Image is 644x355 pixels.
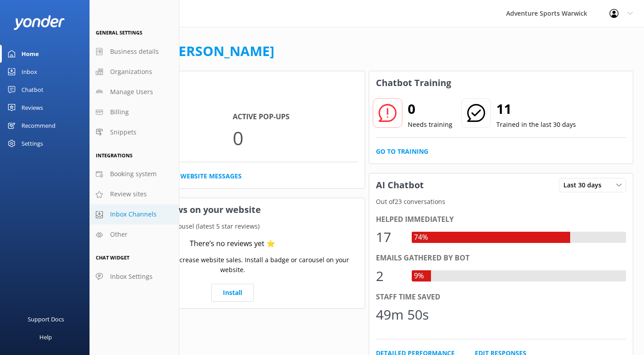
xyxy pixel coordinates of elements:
[376,252,627,264] div: Emails gathered by bot
[180,171,242,181] a: Website Messages
[110,229,128,239] span: Other
[110,107,129,117] span: Billing
[376,291,627,303] div: Staff time saved
[412,232,430,243] div: 74%
[101,198,365,221] h3: Showcase reviews on your website
[376,304,429,325] div: 49m 50s
[110,67,152,77] span: Organizations
[39,328,52,346] div: Help
[96,29,142,36] span: General Settings
[96,152,132,159] span: Integrations
[408,98,452,120] h2: 0
[21,117,55,134] div: Recommend
[376,226,403,248] div: 17
[110,169,157,179] span: Booking system
[21,63,37,81] div: Inbox
[90,102,179,122] a: Billing
[90,42,179,62] a: Business details
[90,122,179,143] a: Snippets
[21,134,43,152] div: Settings
[110,47,159,56] span: Business details
[496,98,576,120] h2: 11
[376,214,627,225] div: Helped immediately
[412,270,426,282] div: 9%
[28,310,64,328] div: Support Docs
[96,254,129,261] span: Chat Widget
[166,42,274,60] a: [PERSON_NAME]
[110,272,153,281] span: Inbox Settings
[90,82,179,102] a: Manage Users
[110,189,147,199] span: Review sites
[101,71,365,95] h3: Website Chat
[563,180,607,190] span: Last 30 days
[21,81,43,99] div: Chatbot
[90,184,179,204] a: Review sites
[369,197,633,207] p: Out of 23 conversations
[369,71,458,95] h3: Chatbot Training
[376,265,403,287] div: 2
[496,120,576,130] p: Trained in the last 30 days
[90,62,179,82] a: Organizations
[107,255,358,275] p: Use social proof to increase website sales. Install a badge or carousel on your website.
[13,15,65,30] img: yonder-white-logo.png
[233,123,358,153] p: 0
[110,87,153,97] span: Manage Users
[90,204,179,225] a: Inbox Channels
[110,127,136,137] span: Snippets
[21,45,39,63] div: Home
[110,209,157,219] span: Inbox Channels
[101,95,365,104] p: In the last 30 days
[408,120,452,130] p: Needs training
[376,147,428,156] a: Go to Training
[190,238,275,250] div: There’s no reviews yet ⭐
[21,99,43,117] div: Reviews
[90,225,179,245] a: Other
[100,40,274,62] h1: Welcome,
[101,221,365,231] p: Your current review carousel (latest 5 star reviews)
[90,164,179,184] a: Booking system
[233,111,358,123] h4: Active Pop-ups
[211,284,254,302] a: Install
[369,173,431,197] h3: AI Chatbot
[90,267,179,287] a: Inbox Settings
